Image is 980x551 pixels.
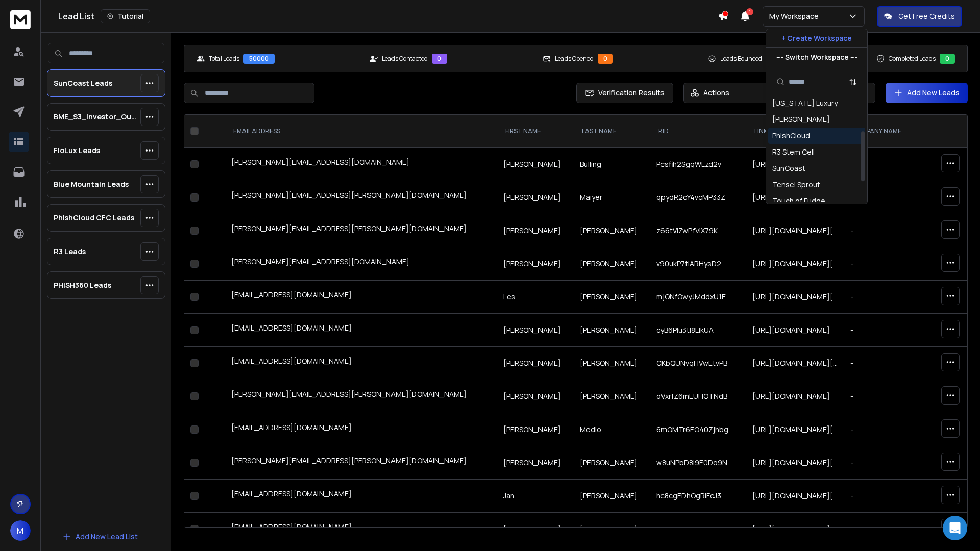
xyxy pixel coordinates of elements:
[231,157,491,171] div: [PERSON_NAME][EMAIL_ADDRESS][DOMAIN_NAME]
[650,446,746,480] td: w8uNPbD8I9E0Do9N
[497,480,574,513] td: Jan
[54,213,134,223] p: PhishCloud CFC Leads
[746,181,844,214] td: [URL][DOMAIN_NAME][PERSON_NAME]
[225,115,497,148] th: EMAIL ADDRESS
[555,55,594,63] p: Leads Opened
[746,347,844,380] td: [URL][DOMAIN_NAME][PERSON_NAME]
[766,29,867,47] button: + Create Workspace
[101,9,150,23] button: Tutorial
[746,8,753,15] span: 1
[844,480,916,513] td: -
[844,446,916,480] td: -
[497,247,574,281] td: [PERSON_NAME]
[497,513,574,546] td: [PERSON_NAME]
[746,446,844,480] td: [URL][DOMAIN_NAME][PERSON_NAME]
[746,115,844,148] th: LinkedIn
[650,314,746,347] td: cyB6Plu3tl8LlkUA
[497,281,574,314] td: Les
[772,180,820,190] div: Tensel Sprout
[231,522,491,536] div: [EMAIL_ADDRESS][DOMAIN_NAME]
[432,54,447,64] div: 0
[497,413,574,446] td: [PERSON_NAME]
[746,513,844,546] td: [URL][DOMAIN_NAME]
[574,181,650,214] td: Maiyer
[54,527,146,547] button: Add New Lead List
[844,513,916,546] td: -
[650,214,746,247] td: z66tVIZwPfVIX79K
[844,314,916,347] td: -
[650,513,746,546] td: XHzdJ34e44fylzI4
[650,247,746,281] td: v90ukP7tlARHysD2
[54,280,111,290] p: PHISH360 Leads
[943,516,967,540] div: Open Intercom Messenger
[650,181,746,214] td: qpydR2cY4vcMP33Z
[894,88,960,98] a: Add New Leads
[746,214,844,247] td: [URL][DOMAIN_NAME][PERSON_NAME]
[844,247,916,281] td: -
[574,214,650,247] td: [PERSON_NAME]
[576,83,673,103] button: Verification Results
[772,163,805,173] div: SunCoast
[231,290,491,304] div: [EMAIL_ADDRESS][DOMAIN_NAME]
[231,422,491,437] div: [EMAIL_ADDRESS][DOMAIN_NAME]
[650,413,746,446] td: 6mQMTr6EO40Zjhbg
[772,98,838,108] div: [US_STATE] Luxury
[497,314,574,347] td: [PERSON_NAME]
[54,112,136,122] p: BME_S3_Investor_Outreach_2025
[940,54,955,64] div: 0
[574,446,650,480] td: [PERSON_NAME]
[772,196,825,206] div: Touch of Fudge
[497,347,574,380] td: [PERSON_NAME]
[54,78,112,88] p: SunCoast Leads
[843,72,863,92] button: Sort by Sort A-Z
[650,281,746,314] td: mjQNfOwyJMddxU1E
[497,380,574,413] td: [PERSON_NAME]
[231,489,491,503] div: [EMAIL_ADDRESS][DOMAIN_NAME]
[574,380,650,413] td: [PERSON_NAME]
[231,223,491,238] div: [PERSON_NAME][EMAIL_ADDRESS][PERSON_NAME][DOMAIN_NAME]
[497,148,574,181] td: [PERSON_NAME]
[844,347,916,380] td: -
[497,115,574,148] th: FIRST NAME
[650,115,746,148] th: rid
[844,413,916,446] td: -
[209,55,239,63] p: Total Leads
[772,147,815,157] div: R3 Stem Cell
[772,114,830,124] div: [PERSON_NAME]
[769,11,823,21] p: My Workspace
[776,52,857,62] p: --- Switch Workspace ---
[497,181,574,214] td: [PERSON_NAME]
[231,190,491,205] div: [PERSON_NAME][EMAIL_ADDRESS][PERSON_NAME][DOMAIN_NAME]
[231,356,491,370] div: [EMAIL_ADDRESS][DOMAIN_NAME]
[54,145,100,156] p: FloLux Leads
[574,247,650,281] td: [PERSON_NAME]
[574,347,650,380] td: [PERSON_NAME]
[898,11,955,21] p: Get Free Credits
[54,179,129,189] p: Blue Mountain Leads
[772,131,810,141] div: PhishCloud
[746,480,844,513] td: [URL][DOMAIN_NAME][PERSON_NAME]
[746,413,844,446] td: [URL][DOMAIN_NAME][PERSON_NAME]
[382,55,428,63] p: Leads Contacted
[594,88,665,98] span: Verification Results
[844,148,916,181] td: -
[54,246,86,257] p: R3 Leads
[231,456,491,470] div: [PERSON_NAME][EMAIL_ADDRESS][PERSON_NAME][DOMAIN_NAME]
[746,148,844,181] td: [URL][DOMAIN_NAME]
[10,520,31,541] button: M
[574,115,650,148] th: LAST NAME
[877,6,962,27] button: Get Free Credits
[844,181,916,214] td: -
[574,314,650,347] td: [PERSON_NAME]
[886,83,968,103] button: Add New Leads
[598,54,613,64] div: 0
[650,380,746,413] td: oVxrfZ6mEUHOTNdB
[497,446,574,480] td: [PERSON_NAME]
[746,247,844,281] td: [URL][DOMAIN_NAME][PERSON_NAME]
[844,281,916,314] td: -
[58,9,718,23] div: Lead List
[650,347,746,380] td: CKbQUNvqHVwEtvPB
[746,380,844,413] td: [URL][DOMAIN_NAME]
[574,281,650,314] td: [PERSON_NAME]
[844,214,916,247] td: -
